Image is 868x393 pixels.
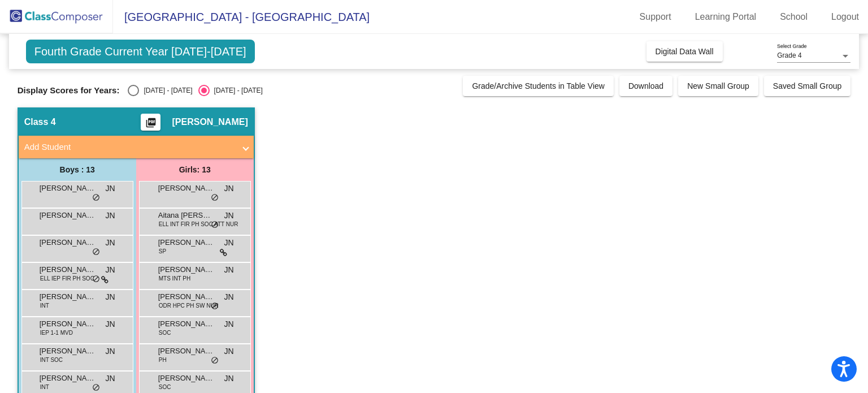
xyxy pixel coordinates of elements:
[678,76,758,96] button: New Small Group
[159,247,166,256] span: SP
[40,210,96,221] span: [PERSON_NAME]
[106,237,115,249] span: JN
[141,114,160,131] button: Print Students Details
[24,116,56,128] span: Class 4
[211,302,219,311] span: do_not_disturb_alt
[92,383,100,392] span: do_not_disturb_alt
[619,76,672,96] button: Download
[106,346,115,357] span: JN
[106,291,115,303] span: JN
[128,85,262,96] mat-radio-group: Select an option
[106,318,115,330] span: JN
[224,210,234,222] span: JN
[211,193,219,202] span: do_not_disturb_alt
[646,41,723,62] button: Digital Data Wall
[656,47,714,56] span: Digital Data Wall
[158,346,215,357] span: [PERSON_NAME]
[158,318,215,330] span: [PERSON_NAME]
[158,264,215,275] span: [PERSON_NAME]
[224,291,234,303] span: JN
[136,158,254,181] div: Girls: 13
[18,85,120,96] span: Display Scores for Years:
[686,8,766,26] a: Learning Portal
[24,141,235,154] mat-panel-title: Add Student
[40,264,96,275] span: [PERSON_NAME]
[40,237,96,248] span: [PERSON_NAME]
[40,356,63,364] span: INT SOC
[773,81,841,90] span: Saved Small Group
[106,373,115,385] span: JN
[822,8,868,26] a: Logout
[764,76,850,96] button: Saved Small Group
[224,346,234,357] span: JN
[40,346,96,357] span: [PERSON_NAME]
[106,264,115,276] span: JN
[106,183,115,195] span: JN
[472,81,605,90] span: Grade/Archive Students in Table View
[92,275,100,284] span: do_not_disturb_alt
[224,183,234,195] span: JN
[158,183,215,194] span: [PERSON_NAME]
[26,40,255,63] span: Fourth Grade Current Year [DATE]-[DATE]
[158,373,215,384] span: [PERSON_NAME]
[210,85,263,96] div: [DATE] - [DATE]
[463,76,614,96] button: Grade/Archive Students in Table View
[92,193,100,202] span: do_not_disturb_alt
[771,8,817,26] a: School
[631,8,680,26] a: Support
[224,318,234,330] span: JN
[92,248,100,257] span: do_not_disturb_alt
[19,136,254,158] mat-expansion-panel-header: Add Student
[158,291,215,303] span: [PERSON_NAME]
[40,183,96,194] span: [PERSON_NAME]
[40,318,96,330] span: [PERSON_NAME]
[40,373,96,384] span: [PERSON_NAME]
[211,221,219,230] span: do_not_disturb_alt
[40,274,94,283] span: ELL IEP FIR PH SOC
[172,116,248,128] span: [PERSON_NAME]
[159,383,171,391] span: SOC
[224,237,234,249] span: JN
[40,291,96,303] span: [PERSON_NAME]
[628,81,663,90] span: Download
[211,356,219,365] span: do_not_disturb_alt
[777,51,801,59] span: Grade 4
[139,85,192,96] div: [DATE] - [DATE]
[159,220,238,228] span: ELL INT FIR PH SOC ATT NUR
[113,8,370,26] span: [GEOGRAPHIC_DATA] - [GEOGRAPHIC_DATA]
[40,329,73,337] span: IEP 1-1 MVD
[159,274,190,283] span: MTS INT PH
[158,237,215,248] span: [PERSON_NAME]
[19,158,136,181] div: Boys : 13
[224,373,234,385] span: JN
[159,329,171,337] span: SOC
[224,264,234,276] span: JN
[106,210,115,222] span: JN
[159,356,167,364] span: PH
[40,383,49,391] span: INT
[40,301,49,310] span: INT
[144,117,158,133] mat-icon: picture_as_pdf
[159,301,219,310] span: ODR HPC PH SW NUR
[687,81,749,90] span: New Small Group
[158,210,215,221] span: Aitana [PERSON_NAME]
